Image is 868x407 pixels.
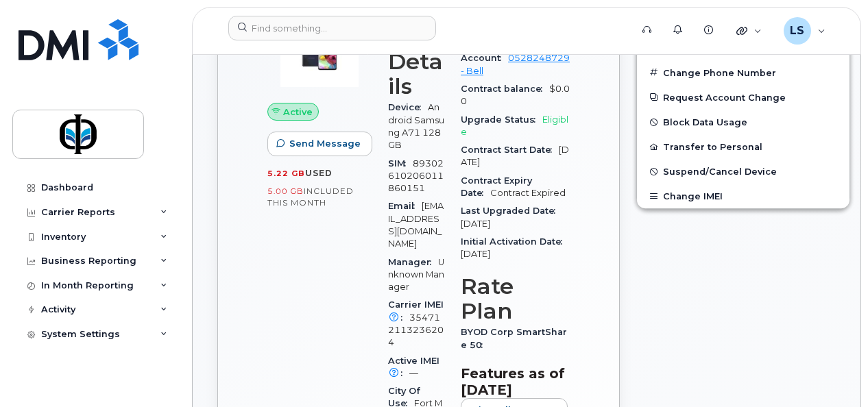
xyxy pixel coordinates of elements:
[461,219,490,229] span: [DATE]
[267,186,354,208] span: included this month
[305,168,333,178] span: used
[461,53,508,63] span: Account
[409,368,418,378] span: —
[637,184,849,208] button: Change IMEI
[637,134,849,159] button: Transfer to Personal
[289,137,361,150] span: Send Message
[637,110,849,134] button: Block Data Usage
[637,159,849,184] button: Suspend/Cancel Device
[388,299,444,322] span: Carrier IMEI
[267,169,305,178] span: 5.22 GB
[790,23,804,39] span: LS
[388,356,439,378] span: Active IMEI
[461,236,569,247] span: Initial Activation Date
[774,17,835,45] div: Luciann Sacrey
[461,114,568,137] span: Eligible
[461,365,570,398] h3: Features as of [DATE]
[637,60,849,85] button: Change Phone Number
[283,106,313,119] span: Active
[490,188,566,198] span: Contract Expired
[461,53,570,75] a: 0528248729 - Bell
[228,16,436,40] input: Find something...
[461,145,559,155] span: Contract Start Date
[388,257,444,293] span: Unknown Manager
[461,274,570,323] h3: Rate Plan
[388,158,444,194] span: 89302610206011860151
[267,132,372,156] button: Send Message
[267,186,304,196] span: 5.00 GB
[663,166,777,177] span: Suspend/Cancel Device
[461,114,542,125] span: Upgrade Status
[727,17,771,45] div: Quicklinks
[388,102,428,112] span: Device
[461,175,532,198] span: Contract Expiry Date
[461,327,567,349] span: BYOD Corp SmartShare 50
[388,257,438,267] span: Manager
[461,249,490,259] span: [DATE]
[461,206,562,216] span: Last Upgraded Date
[388,312,444,348] span: 354712113236204
[388,158,413,169] span: SIM
[461,84,549,94] span: Contract balance
[637,85,849,110] button: Request Account Change
[388,201,422,211] span: Email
